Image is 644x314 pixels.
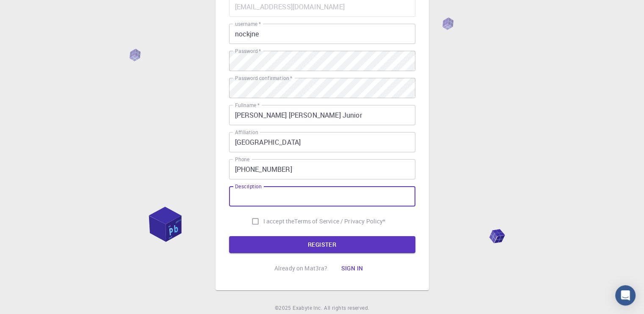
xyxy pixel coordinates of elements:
[294,217,385,226] p: Terms of Service / Privacy Policy *
[235,129,258,136] label: Affiliation
[235,74,292,82] label: Password confirmation
[235,20,261,28] label: username
[263,217,295,226] span: I accept the
[235,102,260,109] label: Fullname
[293,304,322,312] a: Exabyte Inc.
[334,260,370,277] button: Sign in
[324,304,369,312] span: All rights reserved.
[235,47,261,55] label: Password
[235,183,262,190] label: Description
[235,156,249,163] label: Phone
[274,264,328,273] p: Already on Mat3ra?
[293,304,322,311] span: Exabyte Inc.
[275,304,293,312] span: © 2025
[615,285,636,306] div: Open Intercom Messenger
[294,217,385,226] a: Terms of Service / Privacy Policy*
[229,236,415,253] button: REGISTER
